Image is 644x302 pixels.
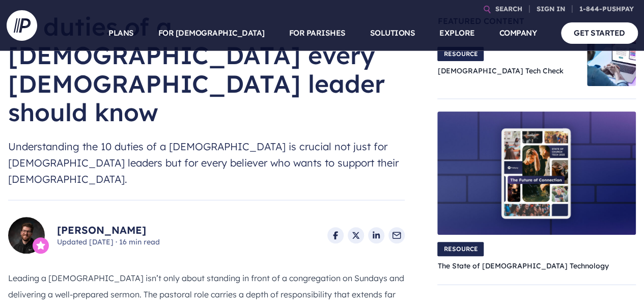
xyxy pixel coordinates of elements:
[8,139,405,187] span: Understanding the 10 duties of a [DEMOGRAPHIC_DATA] is crucial not just for [DEMOGRAPHIC_DATA] le...
[368,227,384,243] a: Share on LinkedIn
[437,261,608,270] a: The State of [DEMOGRAPHIC_DATA] Technology
[348,227,364,243] a: Share on X
[587,37,636,86] img: Church Tech Check Blog Hero Image
[8,217,45,254] img: Jonathan Louvis
[437,242,484,256] span: RESOURCE
[370,15,415,51] a: SOLUTIONS
[561,22,638,43] a: GET STARTED
[439,15,475,51] a: EXPLORE
[8,12,405,126] h1: 10 duties of a [DEMOGRAPHIC_DATA] every [DEMOGRAPHIC_DATA] leader should know
[57,223,160,237] a: [PERSON_NAME]
[327,227,344,243] a: Share on Facebook
[158,15,265,51] a: FOR [DEMOGRAPHIC_DATA]
[116,237,117,246] span: ·
[437,47,484,61] span: RESOURCE
[437,66,563,75] a: [DEMOGRAPHIC_DATA] Tech Check
[57,237,160,248] span: Updated [DATE] 16 min read
[499,15,537,51] a: COMPANY
[388,227,405,243] a: Share via Email
[289,15,346,51] a: FOR PARISHES
[108,15,134,51] a: PLANS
